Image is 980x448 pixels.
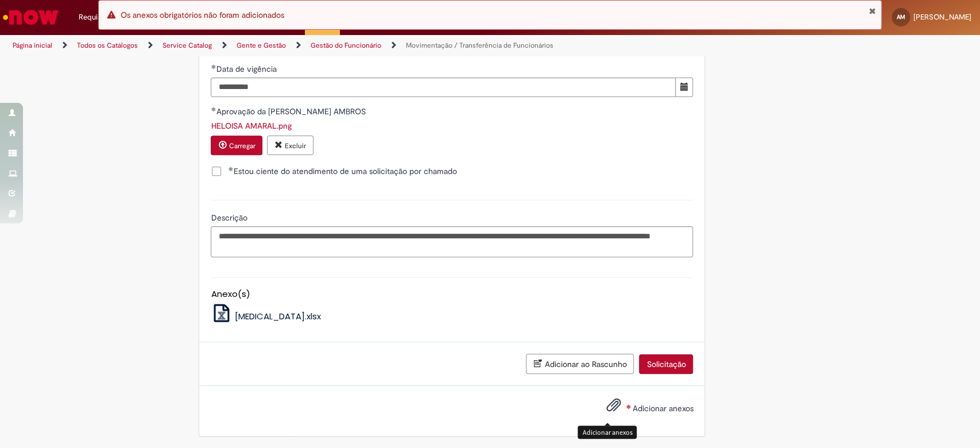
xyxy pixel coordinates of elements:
span: Obrigatório Preenchido [211,64,216,69]
span: [PERSON_NAME] [913,12,971,22]
span: Estou ciente do atendimento de uma solicitação por chamado [228,165,456,177]
a: Gente e Gestão [237,41,286,50]
button: Solicitação [639,354,693,374]
a: Download de HELOISA AMARAL.png [211,121,291,131]
input: Data de vigência 01 October 2025 Wednesday [211,78,676,97]
span: Os anexos obrigatórios não foram adicionados [121,10,284,20]
button: Carregar anexo de Aprovação da LARISSA FONTENELLE AMBROS Required [211,136,262,155]
span: AM [897,13,905,21]
a: Gestão do Funcionário [311,41,381,50]
a: Movimentação / Transferência de Funcionários [406,41,553,50]
a: Página inicial [13,41,52,50]
button: Adicionar anexos [603,395,623,421]
button: Adicionar ao Rascunho [526,354,634,374]
h5: Anexo(s) [211,289,693,299]
textarea: Descrição [211,226,693,257]
button: Excluir anexo HELOISA AMARAL.png [267,136,313,155]
span: [MEDICAL_DATA].xlsx [235,310,321,322]
button: Mostrar calendário para Data de vigência [675,78,693,97]
span: Data de vigência [216,64,278,74]
ul: Trilhas de página [9,35,645,56]
small: Excluir [285,141,306,150]
div: Adicionar anexos [578,426,637,439]
a: [MEDICAL_DATA].xlsx [211,310,321,322]
a: Service Catalog [162,41,212,50]
span: Descrição [211,213,249,223]
span: Adicionar anexos [632,404,693,414]
a: Todos os Catálogos [77,41,138,50]
img: ServiceNow [1,6,60,29]
button: Fechar Notificação [868,6,876,16]
span: Obrigatório Preenchido [228,167,233,171]
span: Requisições [79,11,119,23]
span: Aprovação da [PERSON_NAME] AMBROS [216,106,367,117]
span: Obrigatório Preenchido [211,107,216,111]
small: Carregar [228,141,255,150]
